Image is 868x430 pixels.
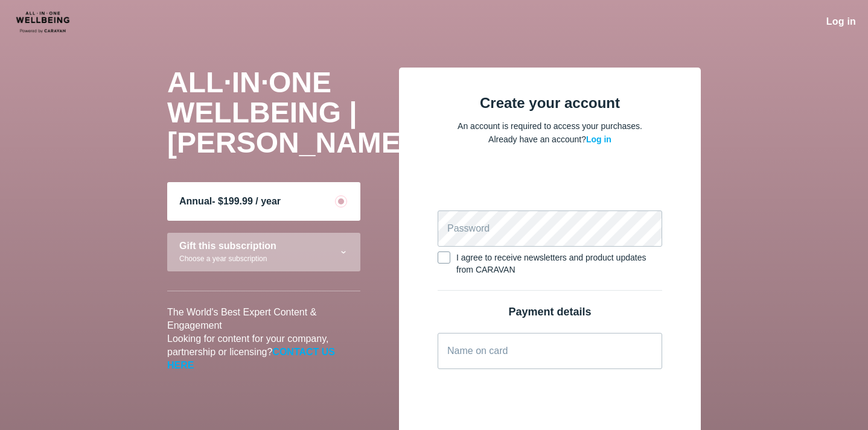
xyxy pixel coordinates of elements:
div: Gift this subscription [179,241,276,251]
div: Gift this subscriptionChoose a year subscription [167,233,360,271]
a: Log in [586,134,611,144]
span: Already have an account? [488,134,611,144]
div: Choose a year subscription [179,253,276,264]
span: ALL·IN·ONE WELLBEING | [PERSON_NAME] [167,66,410,159]
div: Create your account [438,96,662,110]
span: - $199.99 / year [212,196,281,206]
p: The World's Best Expert Content & Engagement Looking for content for your company, partnership or... [167,306,360,372]
div: Payment details [438,305,662,318]
img: CARAVAN [12,9,100,34]
div: Annual- $199.99 / year [167,182,360,221]
span: Annual [179,196,212,206]
iframe: Secure email input frame [435,168,665,208]
span: Log in [826,16,856,27]
p: An account is required to access your purchases. [438,119,662,133]
div: I agree to receive newsletters and product updates from CARAVAN [456,251,662,276]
